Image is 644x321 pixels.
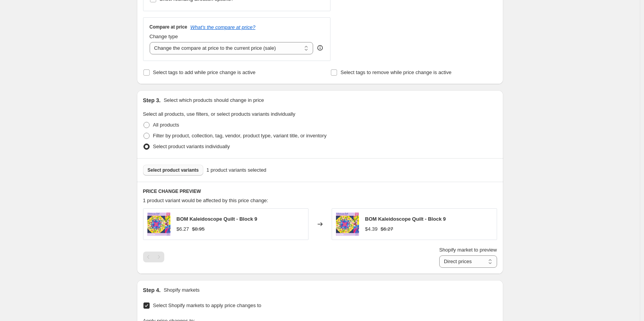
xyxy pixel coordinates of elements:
h2: Step 3. [143,96,161,104]
span: 1 product variants selected [206,166,266,174]
span: All products [153,122,179,128]
span: 1 product variant would be affected by this price change: [143,198,268,203]
div: $6.27 [177,225,189,233]
span: Select tags to add while price change is active [153,69,256,75]
span: Shopify market to preview [439,247,497,253]
strike: $6.27 [381,225,393,233]
span: Select product variants [148,167,199,173]
div: $4.39 [365,225,378,233]
span: Select all products, use filters, or select products variants individually [143,111,295,117]
h3: Compare at price [150,24,187,30]
span: Select tags to remove while price change is active [341,69,452,75]
span: Change type [150,34,178,39]
span: BOM Kaleidoscope Quilt - Block 9 [177,216,257,222]
img: BOMKaleidoscopeQuiltBlock9_4x45x56x67x78x8_InTheHoop_80x.png [147,213,170,236]
span: Select Shopify markets to apply price changes to [153,302,261,308]
nav: Pagination [143,252,164,262]
span: BOM Kaleidoscope Quilt - Block 9 [365,216,446,222]
img: BOMKaleidoscopeQuiltBlock9_4x45x56x67x78x8_InTheHoop_80x.png [336,213,359,236]
h6: PRICE CHANGE PREVIEW [143,188,497,194]
p: Select which products should change in price [164,96,264,104]
button: What's the compare at price? [191,24,256,30]
div: help [316,44,324,52]
span: Select product variants individually [153,144,230,149]
button: Select product variants [143,165,204,176]
strike: $8.95 [192,225,205,233]
span: Filter by product, collection, tag, vendor, product type, variant title, or inventory [153,133,327,139]
p: Shopify markets [164,286,199,294]
h2: Step 4. [143,286,161,294]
